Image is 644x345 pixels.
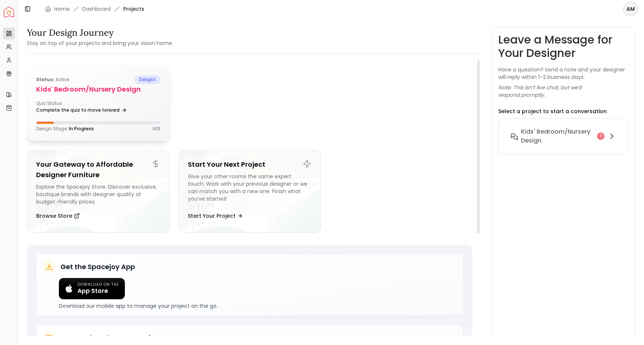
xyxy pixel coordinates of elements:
a: Spacejoy [4,7,14,17]
h5: Stay Updated on Your Project [60,333,162,343]
a: Home [54,5,70,13]
div: Explore the Spacejoy Store. Discover exclusive, boutique brands with designer quality at budget-f... [36,183,160,205]
h5: Get the Spacejoy App [60,262,135,272]
nav: breadcrumb [45,5,144,13]
p: 14 % [152,126,160,132]
img: Spacejoy Logo [4,7,14,17]
small: Stay on top of your projects and bring your vision home [27,39,172,47]
div: Quiz Status: [36,100,95,115]
h5: Kids' Bedroom/Nursery design [36,84,160,95]
button: Browse Store [36,208,80,223]
span: In Progress [69,125,94,132]
span: App Store [78,287,119,295]
button: Kids' Bedroom/Nursery design1 [505,124,622,148]
span: delight [135,75,160,84]
span: Download on the [78,282,119,287]
a: Download on the App Store [59,278,125,299]
div: Give your other rooms the same expert touch. Work with your previous designer or we can match you... [188,173,312,205]
h5: Your Gateway to Affordable Designer Furniture [36,159,160,180]
p: Download our mobile app to manage your project on the go. [59,302,457,310]
a: Your Gateway to Affordable Designer FurnitureExplore the Spacejoy Store. Discover exclusive, bout... [27,150,170,233]
a: Dashboard [82,5,111,13]
img: Apple logo [65,284,73,293]
h3: Leave a Message for Your Designer [498,33,629,60]
a: Start Your Next ProjectGive your other rooms the same expert touch. Work with your previous desig... [179,150,321,233]
button: Start Your Project [188,208,243,223]
h6: Kids' Bedroom/Nursery design [521,127,594,145]
div: 1 [597,132,604,140]
p: Select a project to start a conversation [498,108,607,115]
b: Status: [36,76,54,83]
p: Design Stage: [36,126,94,132]
span: AM [624,2,637,16]
span: Projects [123,5,144,13]
p: active [36,75,69,84]
h3: Your Design Journey [27,27,172,39]
a: Complete the quiz to move forward [36,105,127,115]
button: AM [623,1,638,16]
p: Have a question? Send a note and your designer will reply within 1–2 business days. [498,66,629,81]
h5: Start Your Next Project [188,159,312,170]
p: Note: This isn’t live chat, but we’ll respond promptly. [498,84,629,99]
